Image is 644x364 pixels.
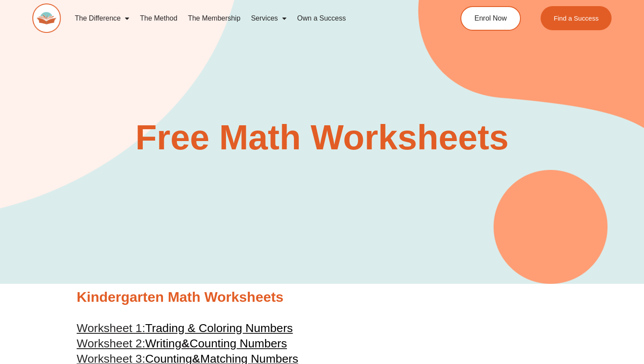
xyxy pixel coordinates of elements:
h2: Free Math Worksheets [72,120,572,155]
a: Own a Success [292,8,351,28]
a: Find a Success [541,6,612,30]
span: Find a Success [554,15,599,21]
a: The Difference [70,8,135,28]
span: Enrol Now [474,15,507,22]
span: Writing [145,337,181,350]
a: The Method [134,8,182,28]
span: Worksheet 2: [77,337,145,350]
a: Worksheet 1:Trading & Coloring Numbers [77,322,293,335]
span: Counting Numbers [190,337,287,350]
a: Enrol Now [460,6,521,31]
h2: Kindergarten Math Worksheets [77,288,567,307]
a: Worksheet 2:Writing&Counting Numbers [77,337,287,350]
a: Services [246,8,292,28]
a: The Membership [183,8,246,28]
span: Trading & Coloring Numbers [145,322,293,335]
nav: Menu [70,8,428,28]
span: Worksheet 1: [77,322,145,335]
